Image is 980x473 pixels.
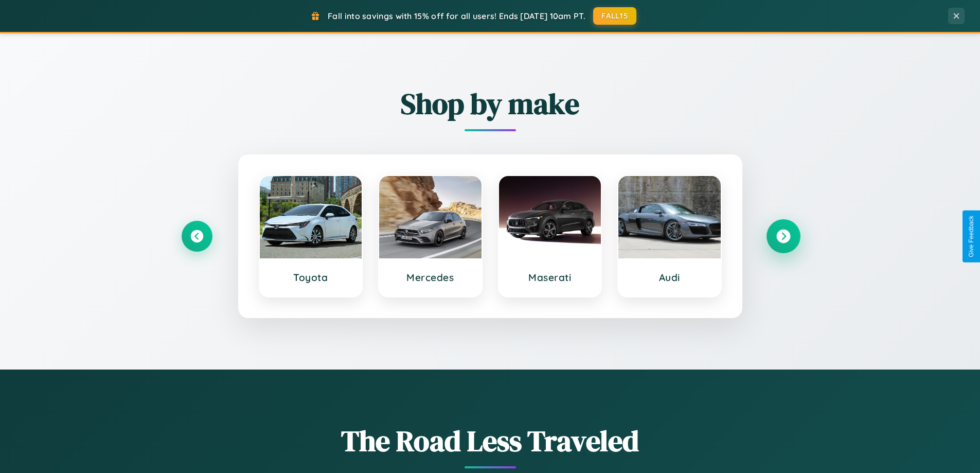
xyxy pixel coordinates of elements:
[328,11,585,21] span: Fall into savings with 15% off for all users! Ends [DATE] 10am PT.
[509,271,591,284] h3: Maserati
[182,421,799,461] h1: The Road Less Traveled
[389,271,471,284] h3: Mercedes
[270,271,352,284] h3: Toyota
[968,216,975,257] div: Give Feedback
[182,84,799,124] h2: Shop by make
[629,271,710,284] h3: Audi
[593,7,636,25] button: FALL15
